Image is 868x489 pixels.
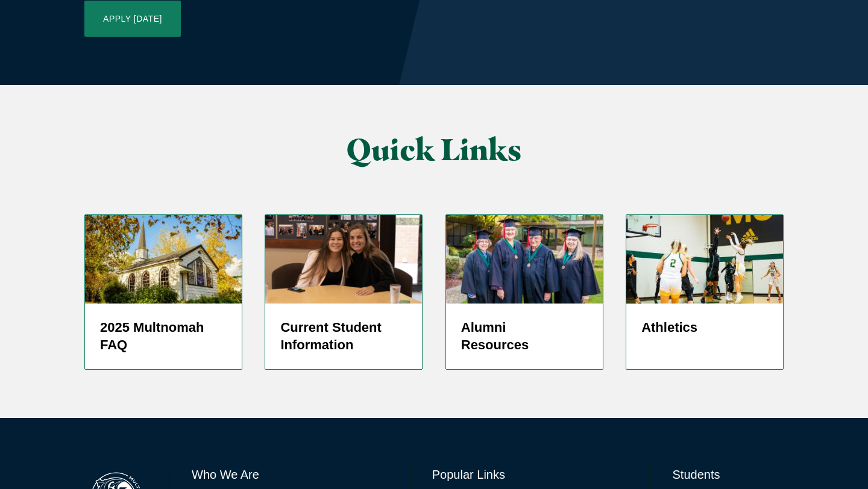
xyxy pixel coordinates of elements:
h6: Students [673,466,784,483]
a: Women's Basketball player shooting jump shot Athletics [626,214,784,370]
img: Prayer Chapel in Fall [85,215,242,303]
a: Prayer Chapel in Fall 2025 Multnomah FAQ [84,214,242,370]
a: 50 Year Alumni 2019 Alumni Resources [445,214,603,370]
h6: Who We Are [192,466,388,483]
h6: Popular Links [432,466,629,483]
img: screenshot-2024-05-27-at-1.37.12-pm [265,215,422,303]
a: Apply [DATE] [84,1,181,37]
img: 50 Year Alumni 2019 [446,215,603,303]
h2: Quick Links [205,133,664,166]
img: WBBALL_WEB [626,215,783,303]
h5: Athletics [641,319,768,337]
h5: Current Student Information [280,319,407,355]
h5: Alumni Resources [461,319,588,355]
a: screenshot-2024-05-27-at-1.37.12-pm Current Student Information [265,214,423,370]
h5: 2025 Multnomah FAQ [100,319,227,355]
